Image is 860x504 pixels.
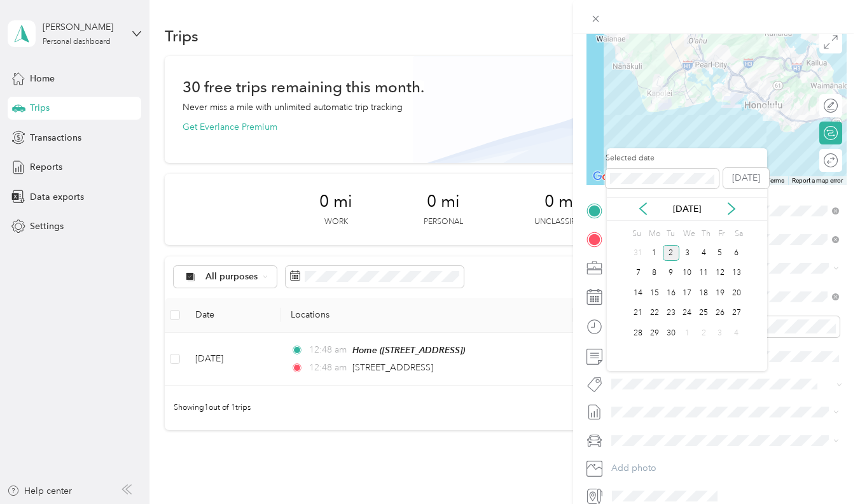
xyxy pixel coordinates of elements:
div: Th [700,225,712,243]
div: 28 [630,325,646,341]
div: 6 [728,245,745,261]
div: 23 [663,305,679,321]
div: 22 [646,305,663,321]
div: 11 [695,265,712,281]
a: Terms (opens in new tab) [766,177,784,184]
div: 3 [679,245,696,261]
div: 3 [712,325,728,341]
div: 12 [712,265,728,281]
div: 1 [679,325,696,341]
div: 18 [695,285,712,301]
div: 7 [630,265,646,281]
p: [DATE] [660,202,714,216]
div: 4 [728,325,745,341]
div: 16 [663,285,679,301]
div: 2 [663,245,679,261]
div: Su [630,225,642,243]
button: Add photo [607,459,847,477]
div: 17 [679,285,696,301]
div: 10 [679,265,696,281]
div: Sa [733,225,745,243]
div: Mo [646,225,660,243]
div: 1 [646,245,663,261]
div: 20 [728,285,745,301]
div: 24 [679,305,696,321]
div: Tu [665,225,677,243]
a: Open this area in Google Maps (opens a new window) [590,169,632,185]
iframe: Everlance-gr Chat Button Frame [789,433,860,504]
div: 21 [630,305,646,321]
button: [DATE] [723,168,769,188]
div: 14 [630,285,646,301]
div: 9 [663,265,679,281]
div: 19 [712,285,728,301]
div: 2 [695,325,712,341]
div: 5 [712,245,728,261]
label: Selected date [606,153,719,164]
div: 13 [728,265,745,281]
a: Report a map error [792,177,843,184]
div: 31 [630,245,646,261]
div: 29 [646,325,663,341]
div: 26 [712,305,728,321]
div: 4 [695,245,712,261]
img: Google [590,169,632,185]
div: Fr [716,225,728,243]
div: We [681,225,695,243]
div: 25 [695,305,712,321]
div: 8 [646,265,663,281]
div: 30 [663,325,679,341]
div: 27 [728,305,745,321]
div: 15 [646,285,663,301]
